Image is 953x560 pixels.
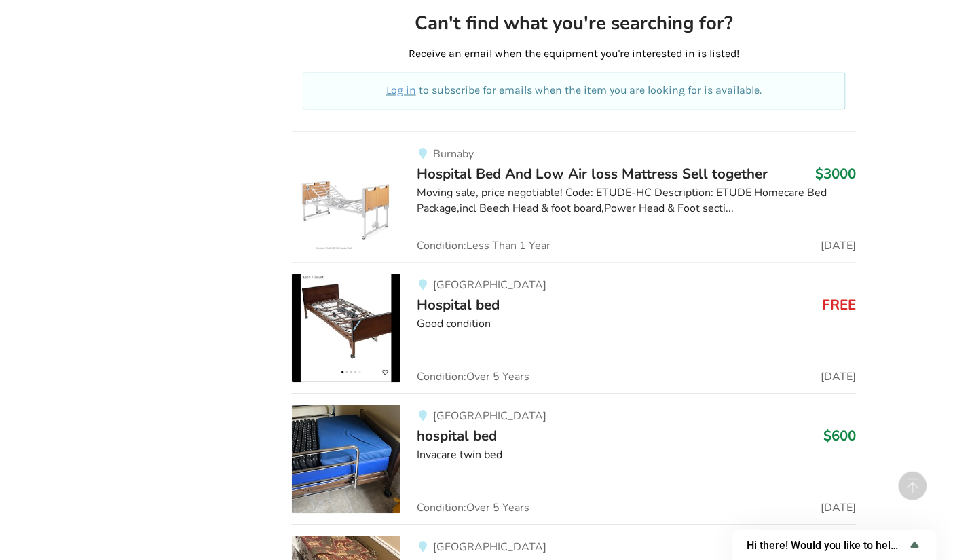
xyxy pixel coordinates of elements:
span: [DATE] [821,241,857,252]
span: Condition: Less Than 1 Year [417,241,550,252]
span: [GEOGRAPHIC_DATA] [433,409,546,424]
h3: $3000 [816,166,857,183]
span: Hospital Bed And Low Air loss Mattress Sell ​​together [417,165,768,184]
h2: Can't find what you're searching for? [303,12,845,35]
span: Condition: Over 5 Years [417,372,529,383]
button: Show survey - Hi there! Would you like to help us improve AssistList? [747,537,923,553]
span: Condition: Over 5 Years [417,503,529,514]
a: Log in [386,84,416,97]
span: [GEOGRAPHIC_DATA] [433,278,546,293]
img: bedroom equipment-hospital bed [292,274,400,383]
a: bedroom equipment-hospital bed and low air loss mattress sell ​​togetherBurnabyHospital Bed And L... [292,132,856,263]
div: Good condition [417,317,856,333]
img: bedroom equipment-hospital bed and low air loss mattress sell ​​together [292,143,400,252]
span: [DATE] [821,372,857,383]
span: hospital bed [417,427,497,446]
img: bedroom equipment-hospital bed [292,405,400,514]
div: Invacare twin bed [417,448,856,464]
span: [DATE] [821,503,857,514]
h3: FREE [823,297,857,314]
h3: $600 [824,428,857,445]
a: bedroom equipment-hospital bed [GEOGRAPHIC_DATA]Hospital bedFREEGood conditionCondition:Over 5 Ye... [292,263,856,394]
p: to subscribe for emails when the item you are looking for is available. [319,83,829,99]
span: [GEOGRAPHIC_DATA] [433,540,546,555]
a: bedroom equipment-hospital bed[GEOGRAPHIC_DATA]hospital bed$600Invacare twin bedCondition:Over 5 ... [292,394,856,525]
div: Moving sale, price negotiable! Code: ETUDE-HC Description: ETUDE Homecare Bed Package,incl Beech ... [417,186,856,217]
span: Hospital bed [417,296,500,315]
span: Burnaby [433,147,474,162]
span: Hi there! Would you like to help us improve AssistList? [747,539,907,552]
p: Receive an email when the equipment you're interested in is listed! [303,46,845,62]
